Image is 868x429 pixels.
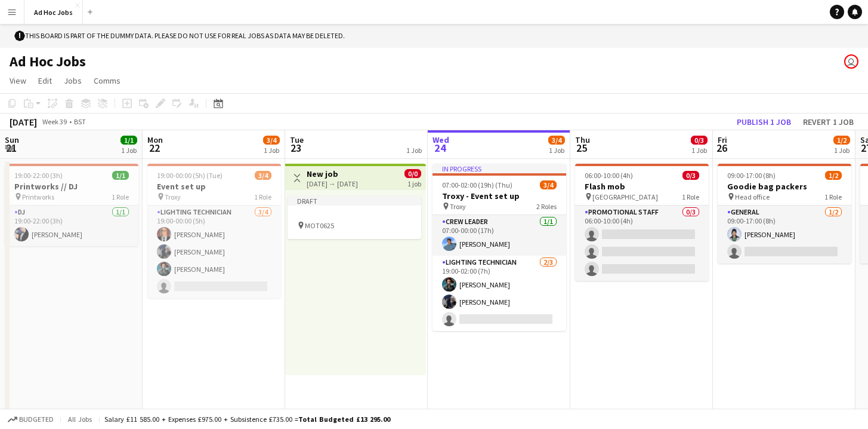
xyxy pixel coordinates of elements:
[255,171,271,180] span: 3/4
[682,171,699,180] span: 0/3
[6,413,55,426] button: Budgeted
[33,73,57,88] a: Edit
[305,221,334,230] span: MOT0625
[89,73,125,88] a: Comms
[264,146,279,155] div: 1 Job
[147,134,163,145] span: Mon
[5,134,19,145] span: Sun
[573,141,590,155] span: 25
[59,73,87,88] a: Jobs
[147,164,281,298] app-job-card: 19:00-00:00 (5h) (Tue)3/4Event set up Troxy1 RoleLighting technician3/419:00-00:00 (5h)[PERSON_NA...
[64,75,82,86] span: Jobs
[549,146,564,155] div: 1 Job
[691,136,708,145] span: 0/3
[585,171,633,180] span: 06:00-10:00 (4h)
[22,192,54,201] span: Printworks
[540,180,557,189] span: 3/4
[263,136,280,145] span: 3/4
[834,146,850,155] div: 1 Job
[735,192,770,201] span: Head office
[10,53,86,71] h1: Ad Hoc Jobs
[298,415,390,424] span: Total Budgeted £13 295.00
[433,191,566,201] h3: Troxy - Event set up
[104,415,390,424] div: Salary £11 585.00 + Expenses £975.00 + Subsistence £735.00 =
[682,192,699,201] span: 1 Role
[575,164,709,281] app-job-card: 06:00-10:00 (4h)0/3Flash mob [GEOGRAPHIC_DATA]1 RolePromotional Staff0/306:00-10:00 (4h)
[5,73,31,88] a: View
[718,134,727,145] span: Fri
[536,202,557,211] span: 2 Roles
[288,141,304,155] span: 23
[406,146,422,155] div: 1 Job
[548,136,565,145] span: 3/4
[14,30,25,41] span: !
[24,1,83,24] button: Ad Hoc Jobs
[254,192,271,201] span: 1 Role
[121,146,137,155] div: 1 Job
[19,415,54,424] span: Budgeted
[716,141,727,155] span: 26
[121,136,137,145] span: 1/1
[592,192,658,201] span: [GEOGRAPHIC_DATA]
[575,134,590,145] span: Thu
[290,134,304,145] span: Tue
[407,178,421,188] div: 1 job
[5,164,138,246] app-job-card: 19:00-22:00 (3h)1/1Printworks // DJ Printworks1 RoleDJ1/119:00-22:00 (3h)[PERSON_NAME]
[165,192,181,201] span: Troxy
[288,196,421,239] app-job-card: Draft MOT0625
[825,171,842,180] span: 1/2
[94,75,121,86] span: Comms
[5,181,138,192] h3: Printworks // DJ
[147,206,281,298] app-card-role: Lighting technician3/419:00-00:00 (5h)[PERSON_NAME][PERSON_NAME][PERSON_NAME]
[732,114,796,130] button: Publish 1 job
[691,146,707,155] div: 1 Job
[10,75,26,86] span: View
[146,141,163,155] span: 22
[307,179,358,188] div: [DATE] → [DATE]
[5,206,138,246] app-card-role: DJ1/119:00-22:00 (3h)[PERSON_NAME]
[147,181,281,192] h3: Event set up
[433,256,566,331] app-card-role: Lighting technician2/319:00-02:00 (7h)[PERSON_NAME][PERSON_NAME]
[718,164,851,263] app-job-card: 09:00-17:00 (8h)1/2Goodie bag packers Head office1 RoleGeneral1/209:00-17:00 (8h)[PERSON_NAME]
[433,215,566,256] app-card-role: Crew Leader1/107:00-00:00 (17h)[PERSON_NAME]
[433,164,566,173] div: In progress
[433,164,566,331] app-job-card: In progress07:00-02:00 (19h) (Thu)3/4Troxy - Event set up Troxy2 RolesCrew Leader1/107:00-00:00 (...
[74,117,86,126] div: BST
[844,54,858,69] app-user-avatar: Becky Johnson
[404,169,421,178] span: 0/0
[112,192,129,201] span: 1 Role
[575,206,709,281] app-card-role: Promotional Staff0/306:00-10:00 (4h)
[307,168,358,179] h3: New job
[10,116,37,128] div: [DATE]
[3,141,19,155] span: 21
[798,114,858,130] button: Revert 1 job
[718,181,851,192] h3: Goodie bag packers
[66,415,94,424] span: All jobs
[824,192,842,201] span: 1 Role
[431,141,449,155] span: 24
[433,134,449,145] span: Wed
[727,171,776,180] span: 09:00-17:00 (8h)
[718,206,851,263] app-card-role: General1/209:00-17:00 (8h)[PERSON_NAME]
[288,196,421,206] div: Draft
[39,117,69,126] span: Week 39
[38,75,52,86] span: Edit
[833,136,850,145] span: 1/2
[575,181,709,192] h3: Flash mob
[112,171,129,180] span: 1/1
[157,171,223,180] span: 19:00-00:00 (5h) (Tue)
[14,171,63,180] span: 19:00-22:00 (3h)
[450,202,466,211] span: Troxy
[442,180,512,189] span: 07:00-02:00 (19h) (Thu)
